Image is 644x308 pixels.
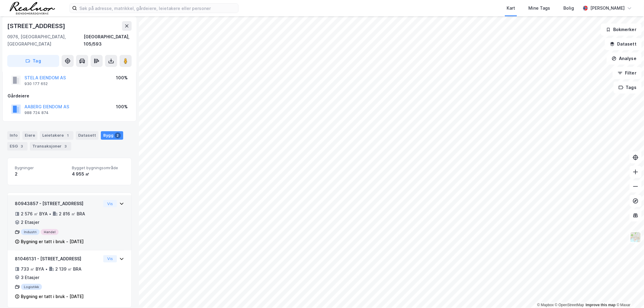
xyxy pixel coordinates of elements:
button: Analyse [607,52,642,65]
div: 100% [116,74,128,81]
div: Info [7,131,20,140]
div: Kontrollprogram for chat [614,279,644,308]
div: [PERSON_NAME] [590,5,625,12]
a: OpenStreetMap [555,303,584,307]
div: Bolig [563,5,574,12]
button: Tag [7,55,59,67]
div: 2 [115,132,121,138]
div: 4 955 ㎡ [72,170,124,178]
div: [STREET_ADDRESS] [7,21,66,31]
div: 3 [19,143,25,149]
div: 988 724 874 [24,110,49,115]
iframe: Chat Widget [614,279,644,308]
button: Tags [614,81,642,94]
button: Bokmerker [601,24,642,36]
img: realnor-logo.934646d98de889bb5806.png [10,2,55,14]
div: Bygg [101,131,123,140]
div: 2 [15,170,67,178]
div: 1 [65,132,71,138]
div: 2 816 ㎡ BRA [59,210,85,218]
div: • [49,211,51,216]
div: 3 [63,143,69,149]
span: Bygninger [15,165,67,170]
div: • [45,267,48,271]
div: 100% [116,103,128,110]
div: [GEOGRAPHIC_DATA], 105/593 [84,33,132,48]
div: Mine Tags [528,5,550,12]
button: Vis [103,200,117,207]
div: Transaksjoner [30,142,71,151]
div: Datasett [76,131,98,140]
button: Datasett [605,38,642,50]
div: 733 ㎡ BYA [21,265,44,273]
button: Vis [103,255,117,262]
div: 930 177 652 [24,81,48,86]
div: Eiere [22,131,37,140]
input: Søk på adresse, matrikkel, gårdeiere, leietakere eller personer [77,4,238,13]
div: 3 Etasjer [21,274,39,281]
div: Kart [507,5,515,12]
div: 2 576 ㎡ BYA [21,210,48,218]
div: Bygning er tatt i bruk - [DATE] [21,293,84,300]
div: 2 139 ㎡ BRA [55,265,82,273]
div: 81046131 - [STREET_ADDRESS] [15,255,101,262]
div: 0976, [GEOGRAPHIC_DATA], [GEOGRAPHIC_DATA] [7,33,84,48]
div: ESG [7,142,27,151]
div: Bygning er tatt i bruk - [DATE] [21,238,84,245]
a: Improve this map [586,303,616,307]
img: Z [630,231,641,243]
span: Bygget bygningsområde [72,165,124,170]
a: Mapbox [537,303,554,307]
button: Filter [613,67,642,79]
div: 80943857 - [STREET_ADDRESS] [15,200,101,207]
div: 2 Etasjer [21,219,39,226]
div: Leietakere [40,131,73,140]
div: Gårdeiere [8,92,131,100]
